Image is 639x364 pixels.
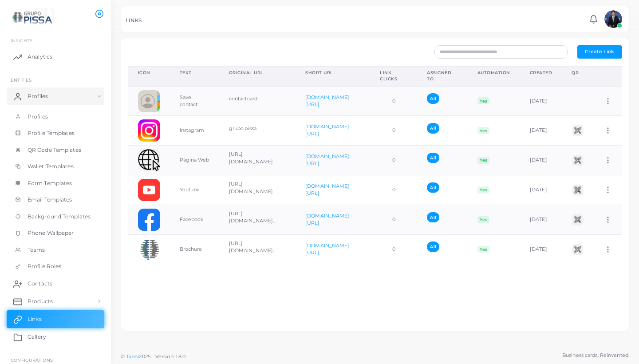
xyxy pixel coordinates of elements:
td: Save contact [170,86,219,116]
a: QR Code Templates [7,142,104,158]
span: Profile Roles [28,262,61,270]
a: Email Templates [7,191,104,208]
span: Yes [477,246,489,253]
a: [DOMAIN_NAME][URL] [305,242,349,256]
a: Wallet Templates [7,158,104,175]
div: Assigned To [427,70,458,82]
span: All [427,241,439,252]
span: Configurations [11,357,53,363]
a: Gallery [7,328,104,346]
a: [DOMAIN_NAME][URL] [305,123,349,137]
a: [DOMAIN_NAME][URL] [305,183,349,196]
td: [DATE] [520,205,562,234]
span: Form Templates [28,179,72,187]
span: Wallet Templates [28,162,74,170]
p: [URL][DOMAIN_NAME] [229,150,286,165]
span: Phone Wallpaper [28,229,74,237]
a: Form Templates [7,175,104,192]
td: [DATE] [520,116,562,146]
span: Profile Templates [28,129,75,137]
img: facebook.png [138,209,160,231]
a: Analytics [7,48,104,66]
a: Teams [7,241,104,258]
div: Text [180,70,209,76]
button: Create Link [577,45,622,59]
div: Automation [477,70,510,76]
span: Version: 1.8.0 [155,353,186,360]
img: qr2.png [571,213,584,226]
p: [URL][DOMAIN_NAME].. [229,210,286,225]
td: Brochure [170,234,219,264]
span: Yes [477,97,489,104]
span: 2025 [139,353,150,360]
div: Short URL [305,70,360,76]
td: 0 [370,234,417,264]
span: Teams [28,246,45,254]
p: [URL][DOMAIN_NAME].. [229,240,286,254]
span: All [427,123,439,133]
span: Gallery [28,333,46,341]
th: Action [594,66,622,86]
span: Analytics [28,53,52,61]
td: Página Web [170,146,219,175]
td: 0 [370,116,417,146]
span: All [427,93,439,103]
span: All [427,153,439,163]
a: Profile Roles [7,258,104,275]
td: [DATE] [520,146,562,175]
div: QR [572,70,584,76]
a: Profile Templates [7,125,104,142]
td: 0 [370,146,417,175]
span: Profiles [28,92,48,100]
span: Create Link [585,48,614,55]
div: Original URL [229,70,286,76]
img: youtube.png [138,179,160,201]
img: nXSk7pp0hwYK3ROitZowJpghK-1717115693130.png [138,238,160,261]
a: Contacts [7,275,104,293]
a: [DOMAIN_NAME][URL] [305,153,349,166]
img: qr2.png [571,183,584,197]
td: Instagram [170,116,219,146]
img: contactcard.png [138,90,160,112]
span: ENTITIES [11,77,32,83]
img: qr2.png [571,154,584,167]
td: 0 [370,86,417,116]
span: Yes [477,186,489,194]
h5: LINKS [126,17,142,24]
td: [DATE] [520,175,562,205]
a: avatar [602,10,624,28]
img: nFx3zijHwg5Hx8qlMCSxgSRVQKLFmfLx-1758650848009.png [138,149,160,171]
img: logo [8,8,57,25]
span: All [427,212,439,222]
a: Background Templates [7,208,104,225]
span: QR Code Templates [28,146,81,154]
p: contactcard [229,95,286,103]
span: Profiles [28,113,48,121]
td: [DATE] [520,86,562,116]
span: Email Templates [28,196,72,204]
span: INSIGHTS [11,38,32,43]
a: Profiles [7,87,104,105]
span: Background Templates [28,213,91,221]
span: Products [28,297,53,305]
td: Youtube [170,175,219,205]
div: Created [530,70,552,76]
span: Yes [477,157,489,164]
td: Facebook [170,205,219,234]
span: Business cards. Reinvented. [562,352,629,359]
td: 0 [370,205,417,234]
td: [DATE] [520,234,562,264]
img: qr2.png [571,243,584,256]
span: Links [28,315,42,323]
img: instagram.png [138,119,160,142]
a: Phone Wallpaper [7,225,104,241]
a: Links [7,310,104,328]
p: grupo.pissa [229,125,286,132]
div: Icon [138,70,160,76]
p: [URL][DOMAIN_NAME] [229,180,286,195]
span: Yes [477,127,489,134]
a: Products [7,293,104,310]
span: All [427,182,439,193]
a: Tapni [126,353,139,360]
